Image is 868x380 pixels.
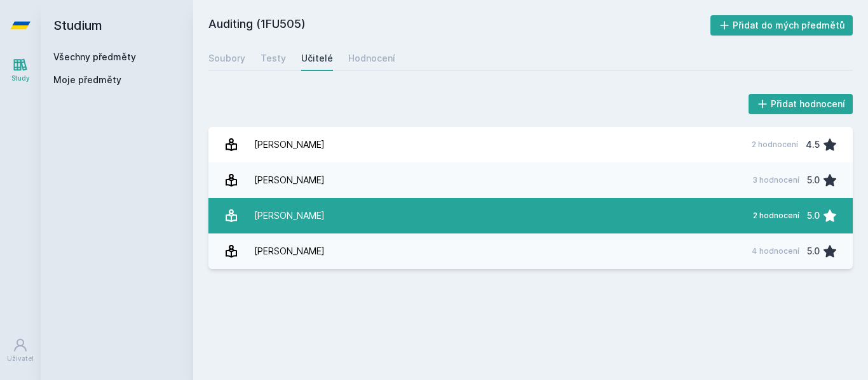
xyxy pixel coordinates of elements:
[254,132,325,157] div: [PERSON_NAME]
[11,74,30,83] div: Study
[806,132,820,157] div: 4.5
[301,52,333,65] div: Učitelé
[208,46,245,71] a: Soubory
[3,51,38,89] a: Study
[53,51,136,62] a: Všechny předměty
[254,167,325,193] div: [PERSON_NAME]
[749,94,853,114] button: Přidat hodnocení
[752,140,798,150] div: 2 hodnocení
[752,246,799,256] div: 4 hodnocení
[7,354,34,364] div: Uživatel
[208,162,853,198] a: [PERSON_NAME] 3 hodnocení 5.0
[3,331,38,370] a: Uživatel
[348,52,395,65] div: Hodnocení
[301,46,333,71] a: Učitelé
[208,233,853,269] a: [PERSON_NAME] 4 hodnocení 5.0
[53,74,121,86] span: Moje předměty
[807,203,820,228] div: 5.0
[208,52,245,65] div: Soubory
[254,239,325,264] div: [PERSON_NAME]
[753,211,799,221] div: 2 hodnocení
[261,46,286,71] a: Testy
[807,239,820,264] div: 5.0
[348,46,395,71] a: Hodnocení
[208,198,853,233] a: [PERSON_NAME] 2 hodnocení 5.0
[752,175,799,185] div: 3 hodnocení
[208,127,853,162] a: [PERSON_NAME] 2 hodnocení 4.5
[261,52,286,65] div: Testy
[254,203,325,228] div: [PERSON_NAME]
[208,15,710,36] h2: Auditing (1FU505)
[807,167,820,193] div: 5.0
[710,15,853,36] button: Přidat do mých předmětů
